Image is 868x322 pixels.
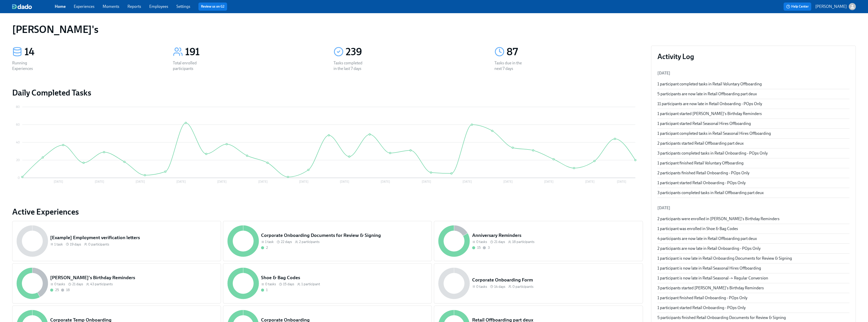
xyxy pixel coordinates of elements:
[12,88,643,98] h2: Daily Completed Tasks
[472,232,639,239] h5: Anniversary Reminders
[12,263,221,304] a: [PERSON_NAME]'s Birthday Reminders0 tasks 21 days43 participants2518
[585,180,595,183] tspan: [DATE]
[50,234,217,241] h5: [Example] Employment verification letters
[340,180,349,183] tspan: [DATE]
[657,202,849,214] li: [DATE]
[503,180,513,183] tspan: [DATE]
[55,4,66,9] a: Home
[261,288,268,292] div: Completed all due tasks
[657,216,849,222] div: 2 participants were enrolled in [PERSON_NAME]'s Birthday Reminders
[16,105,20,109] tspan: 80
[472,277,639,283] h5: Corporate Onboarding Form
[54,242,63,247] span: 1 task
[488,245,490,250] div: 3
[434,221,643,261] a: Anniversary Reminders0 tasks 21 days18 participants153
[657,141,849,146] div: 2 participants started Retail Offboarding part deux
[223,263,432,304] a: Shoe & Bag Codes0 tasks 15 days1 participant1
[261,245,268,250] div: Completed all due tasks
[265,282,276,287] span: 0 tasks
[88,242,109,247] span: 0 participants
[657,52,849,61] h3: Activity Log
[176,180,186,183] tspan: [DATE]
[346,46,482,58] div: 239
[657,111,849,117] div: 1 participant started [PERSON_NAME]'s Birthday Reminders
[477,245,481,250] div: 15
[95,180,104,183] tspan: [DATE]
[149,4,168,9] a: Employees
[70,242,81,247] span: 19 days
[12,221,221,261] a: [Example] Employment verification letters1 task 19 days0 participants
[61,288,70,292] div: Not started
[54,180,63,183] tspan: [DATE]
[815,4,847,9] p: [PERSON_NAME]
[176,4,190,9] a: Settings
[266,288,268,292] div: 1
[657,81,849,87] div: 1 participant completed tasks in Retail Voluntary Offboarding
[657,266,849,271] div: 1 participant is now late in Retail Seasonal Hires Offboarding
[657,190,849,196] div: 3 participants completed tasks in Retail Offboarding part deux
[12,23,99,35] h1: [PERSON_NAME]'s
[55,288,59,292] div: 25
[476,239,487,244] span: 0 tasks
[815,3,856,10] button: [PERSON_NAME]
[16,123,20,126] tspan: 60
[12,4,32,9] img: dado
[657,295,849,301] div: 1 participant finished Retail Onboarding - POps Only
[476,284,487,289] span: 0 tasks
[16,141,20,144] tspan: 40
[266,245,268,250] div: 2
[544,180,553,183] tspan: [DATE]
[784,3,811,11] button: Help Center
[657,305,849,311] div: 1 participant started Retail Onboarding - POps Only
[66,288,70,292] div: 18
[657,121,849,126] div: 1 participant started Retail Seasonal Hires Offboarding
[173,60,205,71] div: Total enrolled participants
[258,180,268,183] tspan: [DATE]
[657,275,849,281] div: 1 participant is now late in Retail Seasonal -> Regular Conversion
[54,282,65,287] span: 0 tasks
[657,91,849,97] div: 5 participants are now late in Retail Offboarding part deux
[657,315,849,320] div: 5 participants finished Retail Onboarding Documents for Review & Signing
[617,180,626,183] tspan: [DATE]
[657,150,849,156] div: 3 participants completed tasks in Retail Onboarding - POps Only
[50,274,217,281] h5: [PERSON_NAME]'s Birthday Reminders
[483,245,490,250] div: Not started
[657,170,849,176] div: 2 participants finished Retail Onboarding - POps Only
[18,176,20,180] tspan: 0
[103,4,119,9] a: Moments
[334,60,366,71] div: Tasks completed in the last 7 days
[217,180,227,183] tspan: [DATE]
[657,246,849,251] div: 2 participants are now late in Retail Onboarding - POps Only
[90,282,113,287] span: 43 participants
[12,207,643,217] a: Active Experiences
[261,274,428,281] h5: Shoe & Bag Codes
[786,4,809,9] span: Help Center
[185,46,321,58] div: 191
[50,288,59,292] div: Completed all due tasks
[24,46,161,58] div: 14
[657,226,849,232] div: 1 participant was enrolled in Shoe & Bag Codes
[507,46,643,58] div: 87
[657,160,849,166] div: 1 participant finished Retail Voluntary Offboarding
[512,284,533,289] span: 0 participants
[434,263,643,304] a: Corporate Onboarding Form0 tasks 14 days0 participants
[136,180,145,183] tspan: [DATE]
[494,284,505,289] span: 14 days
[657,180,849,186] div: 1 participant started Retail Onboarding - POps Only
[512,239,534,244] span: 18 participants
[198,3,227,11] button: Review us on G2
[127,4,141,9] a: Reports
[657,236,849,241] div: 4 participants are now late in Retail Offboarding part deux
[223,221,432,261] a: Corporate Onboarding Documents for Review & Signing1 task 22 days2 participants2
[472,245,481,250] div: Completed all due tasks
[657,256,849,261] div: 1 participant is now late in Retail Onboarding Documents for Review & Signing
[657,285,849,291] div: 3 participants started [PERSON_NAME]'s Birthday Reminders
[381,180,390,183] tspan: [DATE]
[422,180,431,183] tspan: [DATE]
[12,4,55,9] a: dado
[201,4,225,9] a: Review us on G2
[12,60,45,71] div: Running Experiences
[74,4,95,9] a: Experiences
[299,239,320,244] span: 2 participants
